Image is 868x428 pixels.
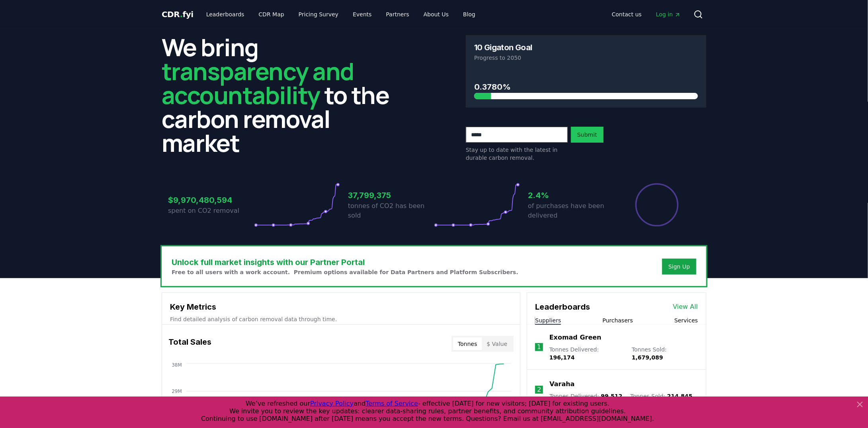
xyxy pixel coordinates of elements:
[252,7,291,22] a: CDR Map
[466,146,568,162] p: Stay up to date with the latest in durable carbon removal.
[168,194,254,206] h3: $9,970,480,594
[650,7,687,22] a: Log in
[348,201,434,220] p: tonnes of CO2 has been sold
[457,7,482,22] a: Blog
[170,301,512,313] h3: Key Metrics
[168,336,211,352] h3: Total Sales
[535,316,561,324] button: Suppliers
[669,263,690,271] a: Sign Up
[549,392,622,400] p: Tonnes Delivered :
[170,315,512,323] p: Find detailed analysis of carbon removal data through time.
[549,333,602,342] a: Exomad Green
[630,392,692,400] p: Tonnes Sold :
[346,7,378,22] a: Events
[180,10,183,19] span: .
[601,393,622,399] span: 99,512
[673,302,698,312] a: View All
[200,7,251,22] a: Leaderboards
[474,54,698,62] p: Progress to 2050
[172,389,182,394] tspan: 29M
[482,338,512,350] button: $ Value
[549,379,575,389] a: Varaha
[162,55,354,111] span: transparency and accountability
[172,268,518,276] p: Free to all users with a work account. Premium options available for Data Partners and Platform S...
[602,316,633,324] button: Purchasers
[549,346,624,361] p: Tonnes Delivered :
[674,316,698,324] button: Services
[172,362,182,368] tspan: 38M
[606,7,648,22] a: Contact us
[172,256,518,268] h3: Unlock full market insights with our Partner Portal
[537,385,541,395] p: 2
[535,301,590,313] h3: Leaderboards
[662,259,696,275] button: Sign Up
[528,201,614,220] p: of purchases have been delivered
[474,81,698,93] h3: 0.3780%
[292,7,345,22] a: Pricing Survey
[606,7,687,22] nav: Main
[162,9,194,20] a: CDR.fyi
[632,346,698,361] p: Tonnes Sold :
[635,183,679,227] div: Percentage of sales delivered
[162,10,194,19] span: CDR fyi
[200,7,482,22] nav: Main
[571,127,604,143] button: Submit
[168,206,254,216] p: spent on CO2 removal
[417,7,455,22] a: About Us
[667,393,693,399] span: 214,845
[528,189,614,201] h3: 2.4%
[474,43,532,51] h3: 10 Gigaton Goal
[380,7,416,22] a: Partners
[348,189,434,201] h3: 37,799,375
[549,354,575,361] span: 196,174
[656,10,681,18] span: Log in
[632,354,663,361] span: 1,679,089
[537,342,541,352] p: 1
[162,35,402,155] h2: We bring to the carbon removal market
[453,338,482,350] button: Tonnes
